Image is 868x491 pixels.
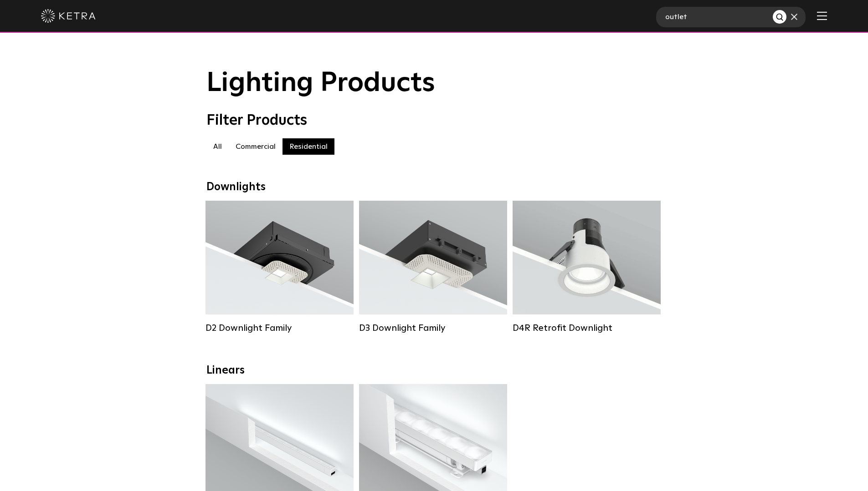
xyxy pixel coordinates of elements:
[791,14,797,20] img: close search form
[359,201,507,334] a: D3 Downlight Family Lumen Output:700 / 900 / 1100Colors:White / Black / Silver / Bronze / Paintab...
[41,9,96,23] img: ketra-logo-2019-white
[206,181,662,194] div: Downlights
[359,323,507,334] div: D3 Downlight Family
[205,201,354,334] a: D2 Downlight Family Lumen Output:1200Colors:White / Black / Gloss Black / Silver / Bronze / Silve...
[282,138,334,155] label: Residential
[776,13,785,22] img: search button
[206,138,229,155] label: All
[513,323,661,334] div: D4R Retrofit Downlight
[229,138,282,155] label: Commercial
[773,10,786,24] button: Search
[206,70,435,97] span: Lighting Products
[206,112,662,129] div: Filter Products
[817,11,827,20] img: Hamburger%20Nav.svg
[513,201,661,334] a: D4R Retrofit Downlight Lumen Output:800Colors:White / BlackBeam Angles:15° / 25° / 40° / 60°Watta...
[205,323,354,334] div: D2 Downlight Family
[206,364,662,377] div: Linears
